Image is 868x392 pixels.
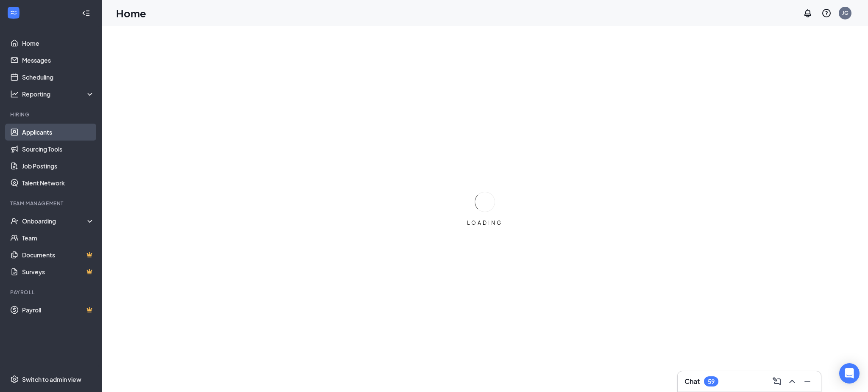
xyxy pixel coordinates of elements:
a: DocumentsCrown [22,246,95,263]
div: Onboarding [22,217,87,225]
h1: Home [116,6,146,20]
svg: Collapse [82,9,90,17]
svg: QuestionInfo [821,8,832,18]
h3: Chat [684,377,700,386]
button: ChevronUp [785,375,799,388]
div: Hiring [10,111,93,118]
div: Open Intercom Messenger [839,363,860,384]
svg: Notifications [803,8,813,18]
div: JG [842,9,849,17]
div: LOADING [464,219,506,226]
a: Job Postings [22,157,95,174]
div: Team Management [10,200,93,207]
svg: UserCheck [10,217,19,225]
svg: Minimize [802,376,812,386]
a: Sourcing Tools [22,141,95,157]
div: Switch to admin view [22,375,81,384]
a: PayrollCrown [22,301,95,318]
button: ComposeMessage [770,375,784,388]
button: Minimize [801,375,814,388]
a: Applicants [22,124,95,141]
a: Home [22,35,95,52]
a: Talent Network [22,174,95,191]
a: SurveysCrown [22,263,95,280]
div: Reporting [22,90,95,98]
svg: Analysis [10,90,19,98]
a: Messages [22,52,95,69]
a: Team [22,229,95,246]
div: 59 [708,378,715,385]
svg: ComposeMessage [772,376,782,386]
div: Payroll [10,289,93,296]
svg: WorkstreamLogo [9,8,18,17]
svg: Settings [10,375,19,384]
svg: ChevronUp [787,376,797,386]
a: Scheduling [22,69,95,86]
